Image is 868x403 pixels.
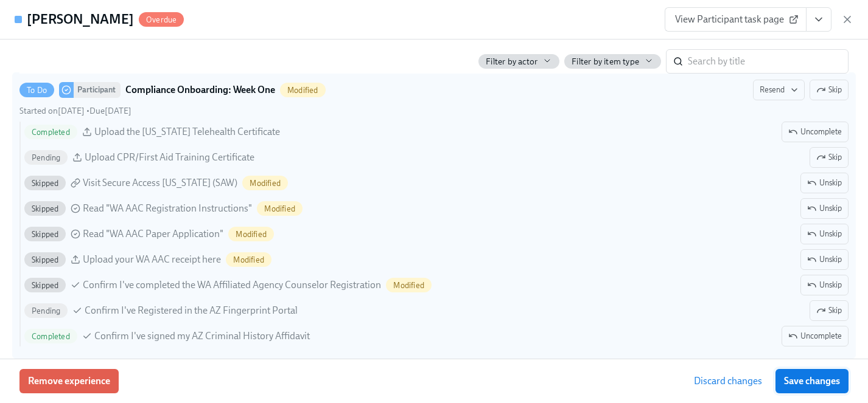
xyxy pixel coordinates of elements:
[19,105,131,117] div: •
[784,375,840,387] span: Save changes
[24,306,68,315] span: Pending
[788,330,842,342] span: Uncomplete
[83,227,223,241] span: Read "WA AAC Paper Application"
[24,230,66,239] span: Skipped
[478,54,559,69] button: Filter by actor
[685,369,771,393] button: Discard changes
[228,230,274,239] span: Modified
[19,86,54,95] span: To Do
[800,249,849,270] button: To DoParticipantCompliance Onboarding: Week OneModifiedResendSkipStarted on[DATE] •Due[DATE] Comp...
[85,151,254,164] span: Upload CPR/First Aid Training Certificate
[806,7,831,32] button: View task page
[807,177,842,189] span: Unskip
[24,281,66,290] span: Skipped
[19,369,119,393] button: Remove experience
[753,80,805,100] button: To DoParticipantCompliance Onboarding: Week OneModifiedSkipStarted on[DATE] •Due[DATE] CompletedU...
[19,106,85,116] span: Tuesday, October 14th 2025, 10:01 am
[688,49,849,74] input: Search by title
[810,80,849,100] button: To DoParticipantCompliance Onboarding: Week OneModifiedResendStarted on[DATE] •Due[DATE] Complete...
[665,7,807,32] a: View Participant task page
[800,173,849,193] button: To DoParticipantCompliance Onboarding: Week OneModifiedResendSkipStarted on[DATE] •Due[DATE] Comp...
[280,86,326,95] span: Modified
[810,300,849,321] button: To DoParticipantCompliance Onboarding: Week OneModifiedResendSkipStarted on[DATE] •Due[DATE] Comp...
[83,176,237,190] span: Visit Secure Access [US_STATE] (SAW)
[24,204,66,213] span: Skipped
[74,82,121,98] div: Participant
[782,122,849,142] button: To DoParticipantCompliance Onboarding: Week OneModifiedResendSkipStarted on[DATE] •Due[DATE] Comp...
[810,147,849,168] button: To DoParticipantCompliance Onboarding: Week OneModifiedResendSkipStarted on[DATE] •Due[DATE] Comp...
[564,54,661,69] button: Filter by item type
[24,153,68,162] span: Pending
[27,10,134,29] h4: [PERSON_NAME]
[816,84,842,96] span: Skip
[694,375,762,387] span: Discard changes
[760,84,798,96] span: Resend
[807,228,842,240] span: Unskip
[83,253,221,266] span: Upload your WA AAC receipt here
[83,202,252,215] span: Read "WA AAC Registration Instructions"
[800,198,849,219] button: To DoParticipantCompliance Onboarding: Week OneModifiedResendSkipStarted on[DATE] •Due[DATE] Comp...
[125,83,275,97] strong: Compliance Onboarding: Week One
[807,253,842,266] span: Unskip
[782,326,849,346] button: To DoParticipantCompliance Onboarding: Week OneModifiedResendSkipStarted on[DATE] •Due[DATE] Comp...
[226,255,271,264] span: Modified
[386,281,432,290] span: Modified
[24,179,66,188] span: Skipped
[788,126,842,138] span: Uncomplete
[85,304,298,317] span: Confirm I've Registered in the AZ Fingerprint Portal
[28,375,110,387] span: Remove experience
[94,329,310,343] span: Confirm I've signed my AZ Criminal History Affidavit
[816,305,842,317] span: Skip
[807,279,842,291] span: Unskip
[800,275,849,295] button: To DoParticipantCompliance Onboarding: Week OneModifiedResendSkipStarted on[DATE] •Due[DATE] Comp...
[24,332,77,341] span: Completed
[572,56,639,67] span: Filter by item type
[139,15,184,24] span: Overdue
[816,151,842,164] span: Skip
[89,106,131,116] span: Due [DATE]
[24,255,66,264] span: Skipped
[24,128,77,137] span: Completed
[800,224,849,244] button: To DoParticipantCompliance Onboarding: Week OneModifiedResendSkipStarted on[DATE] •Due[DATE] Comp...
[83,278,381,292] span: Confirm I've completed the WA Affiliated Agency Counselor Registration
[94,125,280,139] span: Upload the [US_STATE] Telehealth Certificate
[807,202,842,215] span: Unskip
[242,179,288,188] span: Modified
[257,204,303,213] span: Modified
[675,13,796,26] span: View Participant task page
[486,56,537,67] span: Filter by actor
[775,369,849,393] button: Save changes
